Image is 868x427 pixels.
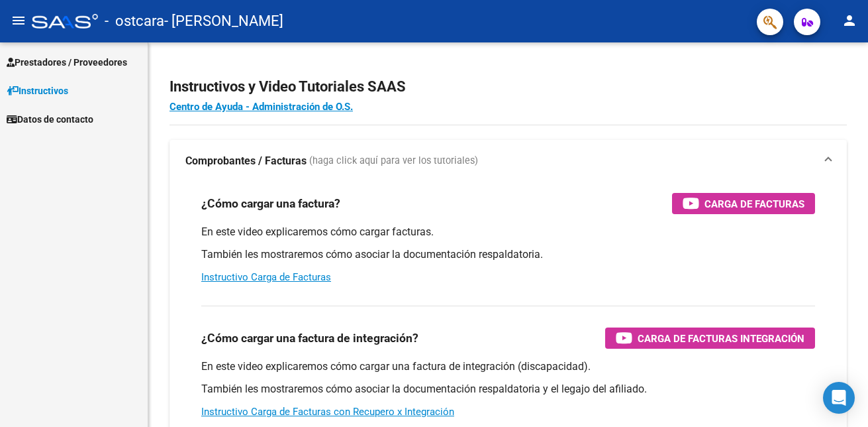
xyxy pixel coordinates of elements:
h3: ¿Cómo cargar una factura de integración? [201,329,418,347]
p: En este video explicaremos cómo cargar facturas. [201,225,815,239]
a: Instructivo Carga de Facturas con Recupero x Integración [201,406,454,418]
strong: Comprobantes / Facturas [185,154,307,168]
mat-icon: menu [11,13,26,29]
a: Centro de Ayuda - Administración de O.S. [169,101,353,113]
p: También les mostraremos cómo asociar la documentación respaldatoria. [201,247,815,262]
p: En este video explicaremos cómo cargar una factura de integración (discapacidad). [201,359,815,374]
span: (haga click aquí para ver los tutoriales) [309,154,478,168]
div: Open Intercom Messenger [823,382,855,414]
h2: Instructivos y Video Tutoriales SAAS [169,74,847,99]
button: Carga de Facturas Integración [605,328,815,349]
h3: ¿Cómo cargar una factura? [201,194,340,213]
span: Carga de Facturas Integración [638,330,804,347]
span: Instructivos [7,84,68,98]
span: Prestadores / Proveedores [7,55,127,70]
mat-expansion-panel-header: Comprobantes / Facturas (haga click aquí para ver los tutoriales) [169,140,847,182]
span: - ostcara [105,7,164,36]
a: Instructivo Carga de Facturas [201,271,331,283]
span: Datos de contacto [7,112,93,127]
p: También les mostraremos cómo asociar la documentación respaldatoria y el legajo del afiliado. [201,382,815,396]
mat-icon: person [842,13,857,29]
span: Carga de Facturas [704,196,804,212]
span: - [PERSON_NAME] [164,7,283,36]
button: Carga de Facturas [672,193,815,214]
